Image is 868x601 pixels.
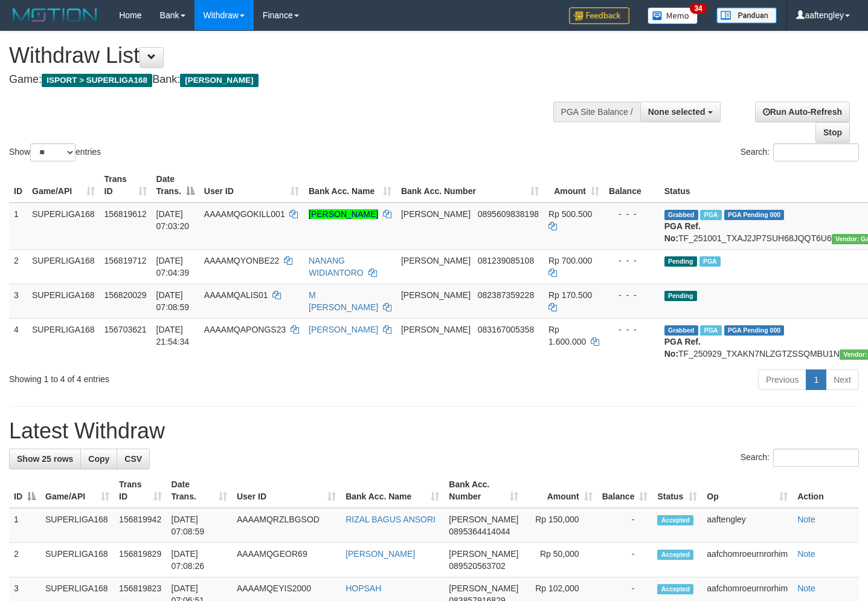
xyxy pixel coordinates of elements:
h1: Withdraw List [9,44,567,68]
a: [PERSON_NAME] [309,209,378,219]
b: PGA Ref. No: [664,337,701,359]
a: RIZAL BAGUS ANSORI [346,515,436,524]
td: AAAAMQGEOR69 [232,543,341,577]
a: Run Auto-Refresh [755,102,850,122]
span: [PERSON_NAME] [401,325,471,334]
th: Trans ID: activate to sort column ascending [100,168,152,203]
td: 156819829 [114,543,167,577]
td: [DATE] 07:08:26 [167,543,232,577]
a: [PERSON_NAME] [346,549,415,559]
td: - [597,543,653,577]
td: SUPERLIGA168 [27,249,100,284]
h1: Latest Withdraw [9,419,859,443]
td: SUPERLIGA168 [27,318,100,365]
a: 1 [806,369,826,390]
th: ID [9,168,27,203]
a: CSV [117,449,150,469]
div: - - - [609,323,655,336]
span: PGA Pending [724,325,785,336]
span: AAAAMQALIS01 [204,290,268,300]
label: Search: [741,449,859,467]
a: Previous [758,369,806,390]
img: MOTION_logo.png [9,6,101,24]
button: None selected [640,102,721,122]
span: Copy 0895364414044 to clipboard [449,527,510,536]
span: Accepted [657,584,693,594]
th: Action [792,473,859,508]
span: Grabbed [664,210,698,220]
span: [PERSON_NAME] [449,583,518,593]
span: [PERSON_NAME] [401,209,471,219]
span: CSV [124,454,142,464]
input: Search: [773,449,859,467]
label: Show entries [9,143,101,161]
th: Game/API: activate to sort column ascending [27,168,100,203]
a: Copy [80,449,117,469]
th: Amount: activate to sort column ascending [544,168,604,203]
span: Show 25 rows [17,454,73,464]
th: Op: activate to sort column ascending [702,473,792,508]
img: Feedback.jpg [569,7,629,24]
span: Accepted [657,515,693,525]
span: 34 [690,3,706,14]
select: Showentries [30,143,76,161]
span: None selected [648,107,706,117]
th: Bank Acc. Name: activate to sort column ascending [304,168,396,203]
span: Pending [664,291,697,301]
span: Rp 700.000 [548,256,592,265]
th: Bank Acc. Name: activate to sort column ascending [341,473,444,508]
td: SUPERLIGA168 [27,284,100,318]
span: Copy 0895609838198 to clipboard [478,209,539,219]
span: AAAAMQAPONGS23 [204,325,286,334]
span: Pending [664,256,697,267]
td: Rp 150,000 [523,508,597,543]
a: Show 25 rows [9,449,81,469]
span: PGA Pending [724,210,785,220]
span: Rp 1.600.000 [548,325,586,346]
a: Note [797,515,815,524]
td: 3 [9,284,27,318]
span: [PERSON_NAME] [180,74,258,87]
span: Marked by aafandaneth [700,210,721,220]
th: Balance: activate to sort column ascending [597,473,653,508]
th: Bank Acc. Number: activate to sort column ascending [444,473,523,508]
input: Search: [773,143,859,161]
td: SUPERLIGA168 [27,203,100,250]
span: [DATE] 21:54:34 [156,325,190,346]
td: [DATE] 07:08:59 [167,508,232,543]
th: ID: activate to sort column descending [9,473,40,508]
span: Grabbed [664,325,698,336]
span: Rp 170.500 [548,290,592,300]
span: 156703621 [104,325,147,334]
td: - [597,508,653,543]
span: Accepted [657,550,693,560]
th: Amount: activate to sort column ascending [523,473,597,508]
span: AAAAMQYONBE22 [204,256,280,265]
td: SUPERLIGA168 [40,508,114,543]
span: [DATE] 07:03:20 [156,209,190,231]
span: Marked by aafchhiseyha [700,325,721,336]
th: Game/API: activate to sort column ascending [40,473,114,508]
th: User ID: activate to sort column ascending [232,473,341,508]
span: [PERSON_NAME] [401,290,471,300]
div: - - - [609,208,655,220]
span: Marked by aafandaneth [699,256,721,267]
a: Next [826,369,859,390]
span: 156819612 [104,209,147,219]
div: PGA Site Balance / [553,102,640,122]
th: Status: activate to sort column ascending [652,473,702,508]
td: aafchomroeurnrorhim [702,543,792,577]
a: NANANG WIDIANTORO [309,256,364,278]
span: Copy 089520563702 to clipboard [449,561,505,571]
label: Search: [741,143,859,161]
td: Rp 50,000 [523,543,597,577]
h4: Game: Bank: [9,74,567,86]
th: Date Trans.: activate to sort column ascending [167,473,232,508]
span: [PERSON_NAME] [449,515,518,524]
td: 4 [9,318,27,365]
span: [DATE] 07:08:59 [156,290,190,312]
th: Balance [604,168,660,203]
span: Copy 083167005358 to clipboard [478,325,534,334]
td: AAAAMQRZLBGSOD [232,508,341,543]
th: User ID: activate to sort column ascending [199,168,304,203]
